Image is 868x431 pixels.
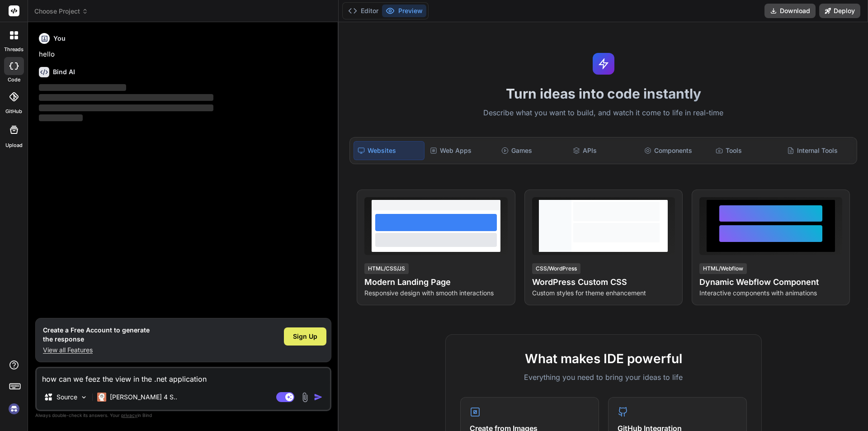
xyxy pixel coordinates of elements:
[364,289,507,298] p: Responsive design with smooth interactions
[699,276,842,289] h4: Dynamic Webflow Component
[783,141,853,160] div: Internal Tools
[34,7,88,16] span: Choose Project
[57,393,77,402] p: Source
[121,412,137,418] span: privacy
[43,326,150,344] h1: Create a Free Account to generate the response
[39,49,330,60] p: hello
[426,141,496,160] div: Web Apps
[8,76,20,84] label: code
[5,108,22,115] label: GitHub
[80,393,88,401] img: Pick Models
[460,349,747,368] h2: What makes IDE powerful
[5,142,23,149] label: Upload
[293,332,317,341] span: Sign Up
[354,141,424,160] div: Websites
[39,94,213,101] span: ‌
[699,263,747,274] div: HTML/Webflow
[344,85,863,102] h1: Turn ideas into code instantly
[43,346,150,355] p: View all Features
[712,141,782,160] div: Tools
[460,372,747,383] p: Everything you need to bring your ideas to life
[699,289,842,298] p: Interactive components with animations
[569,141,639,160] div: APIs
[819,4,860,18] button: Deploy
[300,392,310,403] img: attachment
[532,289,675,298] p: Custom styles for theme enhancement
[532,263,580,274] div: CSS/WordPress
[53,67,75,76] h6: Bind AI
[37,368,330,384] textarea: how can we feez the view in the .net application
[364,263,409,274] div: HTML/CSS/JS
[39,114,83,121] span: ‌
[344,107,863,119] p: Describe what you want to build, and watch it come to life in real-time
[4,46,24,53] label: threads
[344,5,382,17] button: Editor
[35,411,331,420] p: Always double-check its answers. Your in Bind
[6,401,22,417] img: signin
[53,34,66,43] h6: You
[764,4,816,18] button: Download
[364,276,507,289] h4: Modern Landing Page
[532,276,675,289] h4: WordPress Custom CSS
[97,393,106,402] img: Claude 4 Sonnet
[39,104,213,111] span: ‌
[314,393,323,402] img: icon
[382,5,426,17] button: Preview
[498,141,567,160] div: Games
[110,393,177,402] p: [PERSON_NAME] 4 S..
[641,141,710,160] div: Components
[39,84,126,91] span: ‌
